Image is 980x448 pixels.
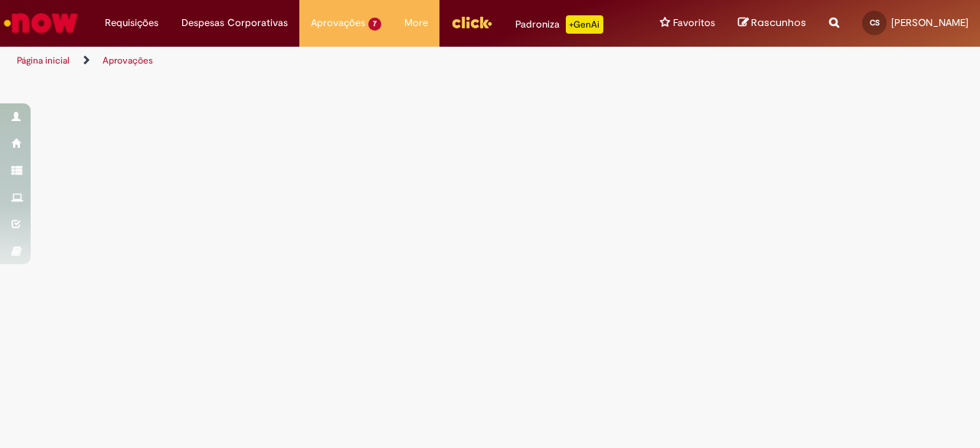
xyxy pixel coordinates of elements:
[2,8,80,38] img: ServiceNow
[181,15,288,31] span: Despesas Corporativas
[311,15,365,31] span: Aprovações
[566,15,603,34] p: +GenAi
[751,15,806,30] span: Rascunhos
[404,15,428,31] span: More
[103,54,153,67] a: Aprovações
[870,18,880,28] span: CS
[891,16,969,29] span: [PERSON_NAME]
[451,11,492,34] img: click_logo_yellow_360x200.png
[515,15,603,34] div: Padroniza
[368,18,381,31] span: 7
[738,16,806,31] a: Rascunhos
[673,15,715,31] span: Favoritos
[17,54,70,67] a: Página inicial
[105,15,158,31] span: Requisições
[11,47,642,75] ul: Trilhas de página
